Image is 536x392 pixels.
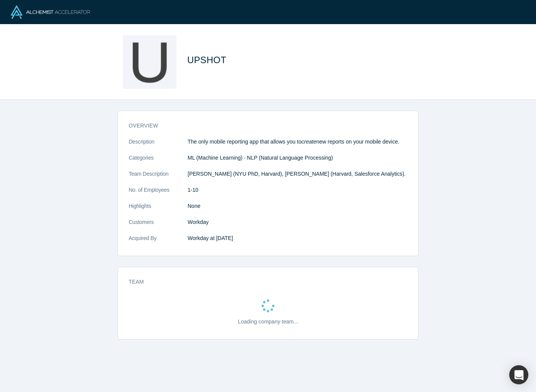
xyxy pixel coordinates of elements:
dt: Customers [129,218,188,234]
dt: No. of Employees [129,186,188,202]
p: None [188,202,407,210]
img: Alchemist Logo [11,5,90,19]
h3: overview [129,122,397,130]
span: ML (Machine Learning) · NLP (Natural Language Processing) [188,155,333,161]
dt: Categories [129,154,188,170]
p: The only mobile reporting app that allows you to new reports on your mobile device. [188,138,407,146]
p: [PERSON_NAME] (NYU PhD, Harvard), [PERSON_NAME] (Harvard, Salesforce Analytics). [188,170,407,178]
dt: Description [129,138,188,154]
dd: 1-10 [188,186,407,194]
dt: Acquired By [129,234,188,250]
dd: Workday at [DATE] [188,234,407,242]
em: create [301,139,316,145]
h3: Team [129,278,397,286]
dt: Highlights [129,202,188,218]
dd: Workday [188,218,407,226]
p: Loading company team... [238,318,298,326]
img: UPSHOT's Logo [123,35,176,89]
dt: Team Description [129,170,188,186]
span: UPSHOT [187,55,229,65]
